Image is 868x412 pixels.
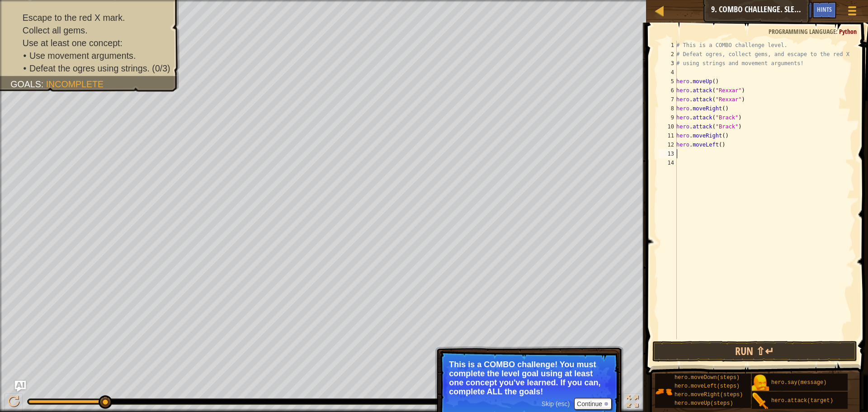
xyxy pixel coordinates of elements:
i: • [23,63,26,73]
div: 3 [659,59,677,68]
button: Continue [574,398,612,410]
button: Toggle fullscreen [623,393,642,412]
button: Run ⇧↵ [652,341,857,362]
div: 8 [659,104,677,113]
div: 1 [659,41,677,50]
span: Incomplete [46,79,104,89]
span: Hints [817,5,832,14]
div: 6 [659,86,677,95]
span: Programming language [769,27,836,36]
div: 5 [659,77,677,86]
span: hero.moveRight(steps) [675,392,743,398]
li: Use movement arguments. [23,49,170,62]
span: Goals [10,79,41,89]
button: Ctrl + P: Pause [5,393,23,412]
span: Use movement arguments. [29,51,136,61]
span: Use at least one concept: [23,38,123,48]
span: Escape to the red X mark. [23,13,125,23]
div: 12 [659,140,677,149]
li: Use at least one concept: [10,37,170,49]
button: Ask AI [15,381,26,392]
div: 2 [659,50,677,59]
span: hero.moveLeft(steps) [675,383,740,389]
li: Escape to the red X mark. [10,11,170,24]
span: hero.moveDown(steps) [675,374,740,381]
img: portrait.png [655,383,672,400]
span: Collect all gems. [23,25,88,35]
span: hero.attack(target) [771,398,833,404]
span: hero.moveUp(steps) [675,400,733,407]
span: : [836,27,839,36]
div: 13 [659,149,677,158]
div: 4 [659,68,677,77]
img: portrait.png [752,374,769,392]
span: Ask AI [793,5,808,14]
i: • [23,51,26,61]
span: hero.say(message) [771,379,826,386]
div: 7 [659,95,677,104]
div: 9 [659,113,677,122]
li: Collect all gems. [10,24,170,37]
span: Python [839,27,857,36]
span: Defeat the ogres using strings. (0/3) [29,63,170,73]
div: 14 [659,158,677,167]
img: portrait.png [752,393,769,410]
li: Defeat the ogres using strings. [23,62,170,75]
span: Skip (esc) [542,400,570,407]
p: This is a COMBO challenge! You must complete the level goal using at least one concept you've lea... [449,360,609,396]
button: Ask AI [788,2,812,19]
button: Show game menu [841,2,863,23]
span: : [41,79,46,89]
div: 10 [659,122,677,131]
div: 11 [659,131,677,140]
